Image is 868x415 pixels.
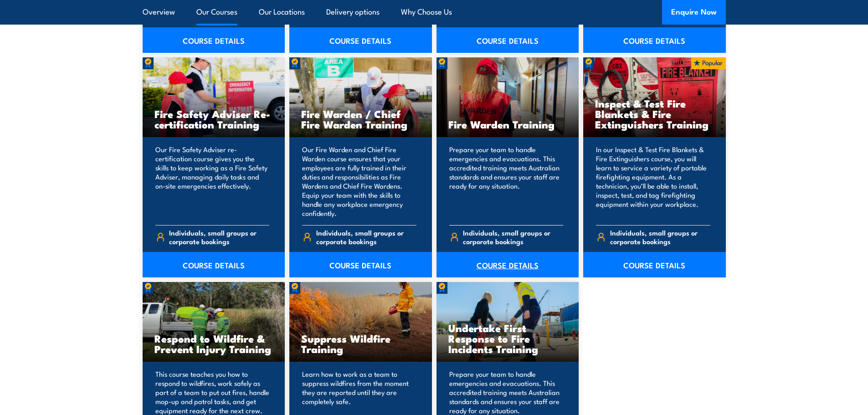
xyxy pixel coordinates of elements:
h3: Fire Warden / Chief Fire Warden Training [301,108,420,129]
a: COURSE DETAILS [437,27,579,53]
a: COURSE DETAILS [583,27,726,53]
p: Learn how to work as a team to suppress wildfires from the moment they are reported until they ar... [302,369,416,415]
a: COURSE DETAILS [143,27,285,53]
p: This course teaches you how to respond to wildfires, work safely as part of a team to put out fir... [155,369,270,415]
h3: Suppress Wildfire Training [301,333,420,354]
a: COURSE DETAILS [143,252,285,277]
h3: Fire Warden Training [448,119,567,129]
h3: Fire Safety Adviser Re-certification Training [154,108,273,129]
p: In our Inspect & Test Fire Blankets & Fire Extinguishers course, you will learn to service a vari... [596,145,710,218]
h3: Respond to Wildfire & Prevent Injury Training [154,333,273,354]
p: Our Fire Warden and Chief Fire Warden course ensures that your employees are fully trained in the... [302,145,416,218]
p: Prepare your team to handle emergencies and evacuations. This accredited training meets Australia... [449,145,564,218]
h3: Undertake First Response to Fire Incidents Training [448,323,567,354]
span: Individuals, small groups or corporate bookings [610,228,710,246]
a: COURSE DETAILS [289,27,432,53]
span: Individuals, small groups or corporate bookings [463,228,563,246]
a: COURSE DETAILS [437,252,579,277]
span: Individuals, small groups or corporate bookings [316,228,416,246]
p: Our Fire Safety Adviser re-certification course gives you the skills to keep working as a Fire Sa... [155,145,270,218]
h3: Inspect & Test Fire Blankets & Fire Extinguishers Training [595,98,714,129]
p: Prepare your team to handle emergencies and evacuations. This accredited training meets Australia... [449,369,564,415]
a: COURSE DETAILS [289,252,432,277]
span: Individuals, small groups or corporate bookings [169,228,269,246]
a: COURSE DETAILS [583,252,726,277]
